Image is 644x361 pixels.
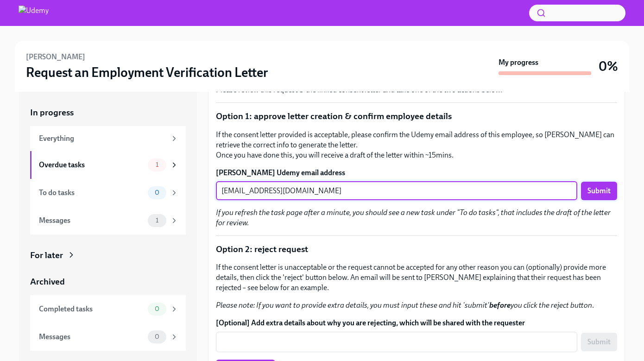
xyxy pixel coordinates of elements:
span: 0 [149,189,165,196]
strong: My progress [499,57,538,68]
input: Enter their work email address [216,182,577,200]
h6: [PERSON_NAME] [26,52,85,62]
p: Option 1: approve letter creation & confirm employee details [216,110,617,122]
em: Please note: If you want to provide extra details, you must input these and hit 'submit' you clic... [216,301,592,310]
div: For later [30,249,63,261]
div: To do tasks [39,188,144,198]
a: Messages0 [30,323,186,351]
p: If the consent letter is unacceptable or the request cannot be accepted for any other reason you ... [216,262,617,293]
button: Submit [581,182,617,200]
div: Completed tasks [39,304,144,314]
a: Messages1 [30,207,186,234]
span: 1 [150,161,164,168]
a: Overdue tasks1 [30,151,186,179]
a: Archived [30,276,186,288]
p: . [216,300,617,310]
a: Everything [30,126,186,151]
span: Submit [587,186,611,196]
p: Option 2: reject request [216,243,617,255]
label: [Optional] Add extra details about why you are rejecting, which will be shared with the requester [216,318,617,328]
em: If you refresh the task page after a minute, you should see a new task under "To do tasks", that ... [216,208,611,227]
span: 0 [149,333,165,340]
label: [PERSON_NAME] Udemy email address [216,168,617,178]
a: Completed tasks0 [30,295,186,323]
p: If the consent letter provided is acceptable, please confirm the Udemy email address of this empl... [216,130,617,160]
h3: Request an Employment Verification Letter [26,64,268,81]
div: Messages [39,332,144,342]
div: Messages [39,215,144,226]
h3: 0% [599,58,618,75]
a: To do tasks0 [30,179,186,207]
a: In progress [30,107,186,119]
img: Udemy [19,6,49,20]
strong: before [489,301,511,310]
div: Overdue tasks [39,160,144,170]
div: Everything [39,133,166,144]
span: 1 [150,217,164,224]
span: 0 [149,305,165,312]
a: For later [30,249,186,261]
